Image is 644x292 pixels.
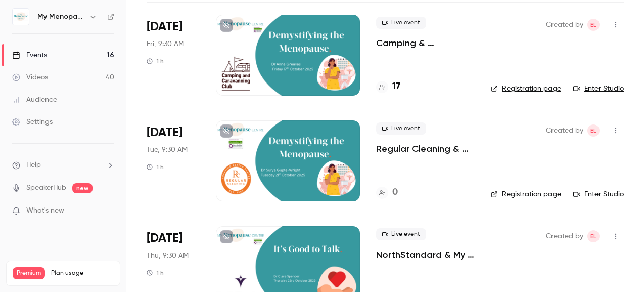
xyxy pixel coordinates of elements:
[26,160,41,171] span: Help
[587,124,600,137] span: Emma Lambourne
[573,84,624,94] a: Enter Studio
[546,230,583,242] span: Created by
[376,122,426,135] span: Live event
[147,120,200,201] div: Oct 21 Tue, 9:30 AM (Europe/London)
[590,230,596,242] span: EL
[491,189,561,199] a: Registration page
[376,186,398,199] a: 0
[147,230,182,246] span: [DATE]
[590,19,596,31] span: EL
[376,17,426,29] span: Live event
[13,267,45,279] span: Premium
[376,80,400,94] a: 17
[13,9,29,25] img: My Menopause Centre
[37,12,85,22] h6: My Menopause Centre
[546,124,583,137] span: Created by
[392,186,398,199] h4: 0
[376,248,475,261] a: NorthStandard & My Menopause Centre, presents "It's Good to Talk"
[12,50,47,60] div: Events
[12,117,53,127] div: Settings
[376,37,475,49] a: Camping & Caravanning Club and My Menopause Centre, presents - "Demystifying the Menopause"
[587,230,600,242] span: Emma Lambourne
[590,124,596,137] span: EL
[72,183,93,193] span: new
[147,19,182,35] span: [DATE]
[26,205,64,216] span: What's new
[147,57,164,65] div: 1 h
[147,163,164,171] div: 1 h
[491,84,561,94] a: Registration page
[102,206,114,216] iframe: Noticeable Trigger
[147,145,188,155] span: Tue, 9:30 AM
[147,39,184,49] span: Fri, 9:30 AM
[573,189,624,199] a: Enter Studio
[147,251,189,261] span: Thu, 9:30 AM
[12,72,48,82] div: Videos
[587,19,600,31] span: Emma Lambourne
[51,269,114,277] span: Plan usage
[12,95,57,105] div: Audience
[147,124,182,141] span: [DATE]
[376,143,475,155] a: Regular Cleaning & My Menopause Centre, presents - Demystifying the Menopause
[376,228,426,240] span: Live event
[147,15,200,96] div: Oct 17 Fri, 9:30 AM (Europe/London)
[392,80,400,94] h4: 17
[147,269,164,277] div: 1 h
[26,183,66,193] a: SpeakerHub
[12,160,114,171] li: help-dropdown-opener
[546,19,583,31] span: Created by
